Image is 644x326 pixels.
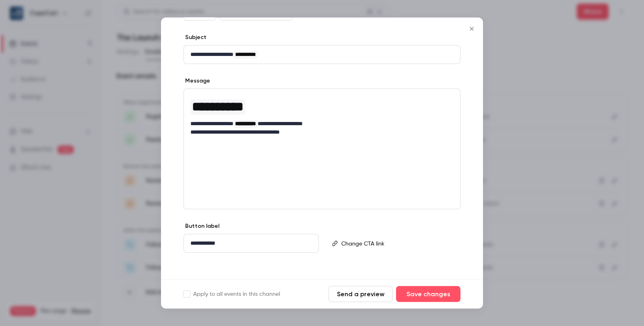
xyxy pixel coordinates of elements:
button: Save changes [396,286,460,302]
label: Subject [184,34,206,42]
button: Close [464,21,480,37]
div: editor [338,235,460,253]
div: editor [184,89,460,142]
label: Apply to all events in this channel [184,290,280,298]
label: Button label [184,223,219,231]
label: Message [184,77,210,85]
button: Send a preview [328,286,393,302]
div: editor [184,46,460,64]
div: editor [184,235,318,253]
